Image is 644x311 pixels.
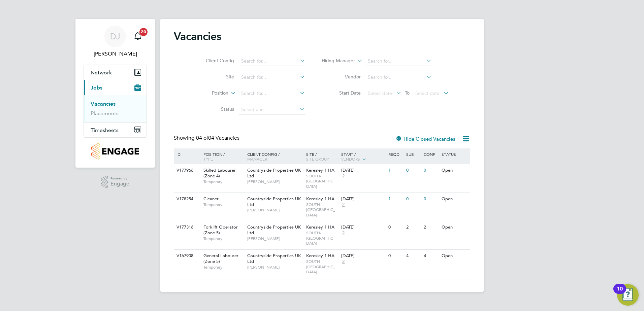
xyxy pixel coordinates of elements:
[84,65,147,80] button: Network
[405,221,422,234] div: 2
[322,74,361,80] label: Vendor
[440,148,469,160] div: Status
[306,230,338,246] span: SOUTH-[GEOGRAPHIC_DATA]
[341,224,385,230] div: [DATE]
[75,19,155,168] nav: Main navigation
[84,143,147,160] a: Go to home page
[306,173,338,189] span: SOUTH-[GEOGRAPHIC_DATA]
[341,253,385,259] div: [DATE]
[101,176,130,188] a: Powered byEngage
[341,173,346,179] span: 2
[203,265,244,270] span: Temporary
[239,89,305,98] input: Search for...
[340,148,387,165] div: Start /
[422,164,440,177] div: 0
[203,253,238,264] span: General Labourer (Zone 5)
[341,202,346,208] span: 2
[190,90,228,97] label: Position
[306,259,338,275] span: SOUTH-[GEOGRAPHIC_DATA]
[91,110,119,116] a: Placements
[195,106,234,112] label: Status
[239,105,305,114] input: Select one
[422,221,440,234] div: 2
[247,224,301,236] span: Countryside Properties UK Ltd
[195,58,234,64] label: Client Config
[306,224,334,230] span: Keresley 1 HA
[341,168,385,173] div: [DATE]
[306,196,334,202] span: Keresley 1 HA
[387,250,404,262] div: 0
[306,202,338,218] span: SOUTH-[GEOGRAPHIC_DATA]
[316,58,355,64] label: Hiring Manager
[365,73,432,82] input: Search for...
[341,259,346,265] span: 2
[195,74,234,80] label: Site
[247,179,303,184] span: [PERSON_NAME]
[387,221,404,234] div: 0
[306,167,334,173] span: Keresley 1 HA
[203,196,219,202] span: Cleaner
[175,250,198,262] div: V167908
[84,50,147,58] span: Dean Jarrett
[247,253,301,264] span: Countryside Properties UK Ltd
[306,156,329,162] span: Site Group
[139,28,148,36] span: 20
[247,207,303,213] span: [PERSON_NAME]
[422,193,440,205] div: 0
[175,164,198,177] div: V177966
[415,90,440,96] span: Select date
[84,80,147,95] button: Jobs
[84,123,147,137] button: Timesheets
[341,156,360,162] span: Vendors
[422,250,440,262] div: 4
[365,57,432,66] input: Search for...
[247,156,267,162] span: Manager
[247,236,303,241] span: [PERSON_NAME]
[387,148,404,160] div: Reqd
[196,135,239,141] span: 04 Vacancies
[203,156,213,162] span: Type
[405,250,422,262] div: 4
[91,69,112,76] span: Network
[198,148,246,165] div: Position /
[175,193,198,205] div: V178254
[110,181,129,187] span: Engage
[174,135,241,142] div: Showing
[84,95,147,122] div: Jobs
[110,32,120,41] span: DJ
[91,127,119,133] span: Timesheets
[246,148,304,165] div: Client Config /
[440,250,469,262] div: Open
[239,57,305,66] input: Search for...
[131,26,144,47] a: 20
[239,73,305,82] input: Search for...
[91,101,116,107] a: Vacancies
[617,284,639,306] button: Open Resource Center, 10 new notifications
[403,89,412,97] span: To
[387,193,404,205] div: 1
[440,164,469,177] div: Open
[247,265,303,270] span: [PERSON_NAME]
[422,148,440,160] div: Conf
[91,84,102,91] span: Jobs
[405,193,422,205] div: 0
[368,90,392,96] span: Select date
[341,230,346,236] span: 2
[304,148,340,165] div: Site /
[203,224,238,236] span: Forklift Operator (Zone 5)
[203,179,244,184] span: Temporary
[84,26,147,58] a: DJ[PERSON_NAME]
[395,136,455,142] label: Hide Closed Vacancies
[387,164,404,177] div: 1
[203,167,236,179] span: Skilled Labourer (Zone 4)
[91,143,139,160] img: countryside-properties-logo-retina.png
[247,167,301,179] span: Countryside Properties UK Ltd
[306,253,334,258] span: Keresley 1 HA
[203,236,244,241] span: Temporary
[175,221,198,234] div: V177316
[175,148,198,160] div: ID
[405,164,422,177] div: 0
[174,30,221,43] h2: Vacancies
[405,148,422,160] div: Sub
[196,135,208,141] span: 04 of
